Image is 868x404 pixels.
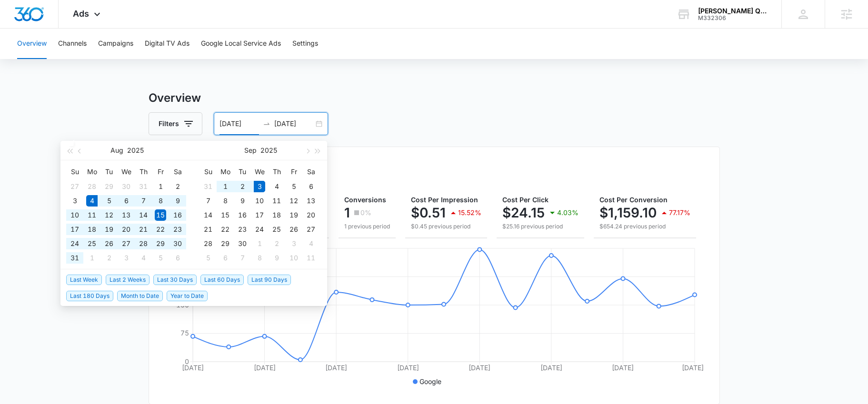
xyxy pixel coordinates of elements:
p: 77.17% [669,209,690,216]
div: Keywords by Traffic [105,56,160,62]
th: Fr [152,164,169,179]
td: 2025-10-02 [268,236,285,251]
td: 2025-10-05 [200,251,217,265]
div: 17 [254,209,265,221]
div: 11 [305,252,317,264]
span: Last 90 Days [248,275,291,285]
td: 2025-08-30 [169,236,186,251]
td: 2025-07-31 [135,179,152,194]
p: $0.51 [411,205,446,220]
tspan: [DATE] [253,364,275,372]
td: 2025-08-28 [135,236,152,251]
div: 27 [120,238,132,249]
td: 2025-09-15 [217,208,234,222]
td: 2025-09-17 [251,208,268,222]
div: 23 [172,224,183,235]
td: 2025-08-11 [83,208,100,222]
td: 2025-07-29 [100,179,118,194]
td: 2025-09-05 [152,251,169,265]
div: 4 [305,238,317,249]
span: Last Week [66,275,102,285]
td: 2025-09-19 [285,208,302,222]
td: 2025-09-04 [135,251,152,265]
td: 2025-09-03 [118,251,135,265]
div: 5 [288,181,299,192]
div: 8 [254,252,265,264]
td: 2025-09-12 [285,194,302,208]
div: 22 [219,224,231,235]
div: 11 [86,209,98,221]
div: 24 [69,238,80,249]
tspan: [DATE] [612,364,634,372]
tspan: 75 [180,329,189,337]
div: 4 [138,252,149,264]
div: 11 [271,195,282,207]
div: 3 [69,195,80,207]
div: 29 [155,238,166,249]
div: Domain: [DOMAIN_NAME] [25,25,105,32]
span: swap-right [263,120,270,128]
img: tab_domain_overview_orange.svg [26,55,33,63]
div: 14 [138,209,149,221]
td: 2025-09-23 [234,222,251,236]
td: 2025-09-08 [217,194,234,208]
div: 1 [155,181,166,192]
div: 16 [237,209,248,221]
td: 2025-09-26 [285,222,302,236]
tspan: 0 [185,357,189,365]
td: 2025-08-12 [100,208,118,222]
th: Su [200,164,217,179]
th: Su [66,164,83,179]
th: Sa [302,164,319,179]
td: 2025-08-25 [83,236,100,251]
div: 30 [172,238,183,249]
div: 30 [120,181,132,192]
tspan: [DATE] [397,364,419,372]
input: End date [274,118,314,129]
td: 2025-09-04 [268,179,285,194]
div: 10 [254,195,265,207]
div: 12 [103,209,115,221]
td: 2025-08-01 [152,179,169,194]
td: 2025-09-06 [302,179,319,194]
div: account id [698,15,768,21]
td: 2025-08-10 [66,208,83,222]
td: 2025-08-09 [169,194,186,208]
td: 2025-09-14 [200,208,217,222]
div: 28 [202,238,214,249]
div: 8 [155,195,166,207]
td: 2025-09-21 [200,222,217,236]
p: 1 [344,205,350,220]
tspan: [DATE] [681,364,703,372]
p: 4.03% [557,209,579,216]
div: 5 [155,252,166,264]
button: 2025 [127,141,144,160]
th: Sa [169,164,186,179]
div: 9 [172,195,183,207]
div: 2 [237,181,248,192]
td: 2025-09-02 [234,179,251,194]
img: website_grey.svg [15,25,23,32]
td: 2025-09-05 [285,179,302,194]
img: logo_orange.svg [15,15,23,23]
div: 5 [202,252,214,264]
div: 4 [86,195,98,207]
button: Filters [149,112,202,135]
p: $1,159.10 [599,205,657,220]
td: 2025-10-08 [251,251,268,265]
td: 2025-08-08 [152,194,169,208]
p: $0.45 previous period [411,222,481,231]
td: 2025-08-23 [169,222,186,236]
td: 2025-09-29 [217,236,234,251]
div: 3 [120,252,132,264]
td: 2025-09-24 [251,222,268,236]
td: 2025-09-16 [234,208,251,222]
div: 7 [237,252,248,264]
p: $24.15 [502,205,545,220]
div: 13 [120,209,132,221]
div: 28 [86,181,98,192]
span: Last 180 Days [66,291,113,301]
td: 2025-08-13 [118,208,135,222]
td: 2025-08-29 [152,236,169,251]
div: 3 [288,238,299,249]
